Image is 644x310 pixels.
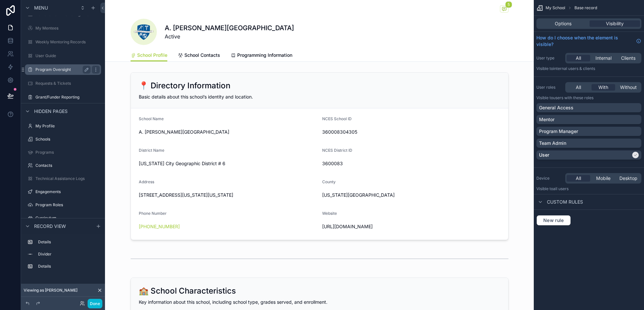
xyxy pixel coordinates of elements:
a: My Profile [25,121,101,131]
button: Done [88,299,102,308]
p: Visible to [536,186,641,191]
a: Schools [25,134,101,144]
label: Program Oversight [35,67,88,72]
span: Hidden pages [34,108,68,115]
label: Programs [35,150,100,155]
a: Program Oversight [25,64,101,75]
span: All [576,55,581,61]
span: My School [546,5,565,11]
span: How do I choose when the element is visible? [536,34,634,48]
a: Program Roles [25,200,101,210]
label: Requests & Tickets [35,81,100,86]
a: Programs [25,147,101,158]
label: Curriculum [35,215,100,221]
span: Record view [34,223,66,230]
span: Clients [621,55,635,61]
span: all users [553,186,569,191]
span: Without [620,84,637,91]
a: School Contacts [178,49,220,62]
p: Mentor [539,116,554,123]
a: Weekly Mentoring Records [25,37,101,47]
label: My Profile [35,123,100,129]
button: New rule [536,215,571,226]
span: Options [555,20,571,27]
span: Viewing as [PERSON_NAME] [24,288,77,293]
div: scrollable content [21,234,105,278]
p: Visible to [536,95,641,100]
h1: A. [PERSON_NAME][GEOGRAPHIC_DATA] [165,23,294,33]
a: Technical Assistance Logs [25,173,101,184]
a: Programming Information [231,49,292,62]
span: All [576,175,581,182]
label: Divider [38,252,98,257]
span: Base record [574,5,597,11]
span: All [576,84,581,91]
span: Desktop [619,175,637,182]
span: Users with these roles [553,95,593,100]
button: 5 [500,5,509,13]
label: Schools [35,137,100,142]
label: Technical Assistance Logs [35,176,100,181]
label: Contacts [35,163,100,168]
label: User Guide [35,53,100,58]
a: Curriculum [25,213,101,223]
span: 5 [505,1,512,8]
span: Visibility [606,20,624,27]
label: Program Roles [35,202,100,208]
a: User Guide [25,51,101,61]
label: User type [536,55,563,61]
label: User roles [536,85,563,90]
a: Requests & Tickets [25,78,101,89]
a: My Mentees [25,23,101,33]
label: Device [536,176,563,181]
span: Mobile [596,175,611,182]
p: Team Admin [539,140,566,146]
label: Details [38,264,98,269]
span: Internal [595,55,612,61]
p: Visible to [536,66,641,71]
label: Details [38,239,98,245]
span: School Profile [137,52,167,58]
a: Grant/Funder Reporting [25,92,101,102]
span: With [598,84,608,91]
label: Engagements [35,189,100,194]
span: Active [165,33,294,40]
p: General Access [539,104,573,111]
span: Programming Information [237,52,292,58]
a: How do I choose when the element is visible? [536,34,641,48]
label: Grant/Funder Reporting [35,95,100,100]
p: User [539,152,549,158]
a: Engagements [25,187,101,197]
span: Menu [34,5,48,11]
label: My Mentees [35,26,100,31]
a: School Profile [131,49,167,62]
p: Program Manager [539,128,578,135]
span: School Contacts [184,52,220,58]
span: New rule [541,217,567,223]
a: Contacts [25,160,101,171]
label: Weekly Mentoring Records [35,39,100,45]
span: Internal users & clients [553,66,595,71]
span: Custom rules [547,199,583,205]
